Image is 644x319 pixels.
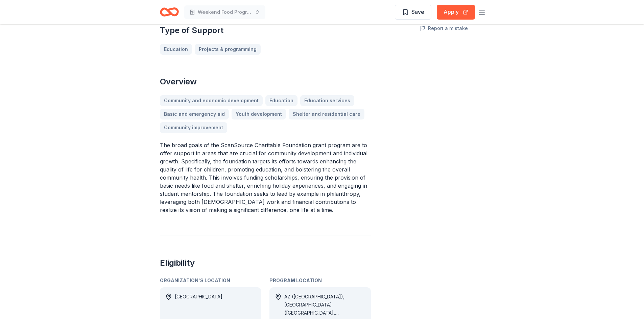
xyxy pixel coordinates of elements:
h2: Eligibility [160,258,371,268]
a: Projects & programming [195,44,261,55]
div: Program Location [269,276,371,285]
button: Weekend Food Program [184,5,265,19]
a: Education [160,44,192,55]
button: Report a mistake [420,24,468,32]
span: Weekend Food Program [198,8,252,16]
a: Home [160,4,179,20]
div: AZ ([GEOGRAPHIC_DATA]), [GEOGRAPHIC_DATA] ([GEOGRAPHIC_DATA], [GEOGRAPHIC_DATA]), [GEOGRAPHIC_DAT... [284,293,365,317]
button: Save [395,5,431,20]
h2: Overview [160,76,371,87]
h2: Type of Support [160,25,371,36]
button: Apply [437,5,475,20]
span: Save [411,7,424,16]
p: The broad goals of the ScanSource Charitable Foundation grant program are to offer support in are... [160,141,371,214]
div: Organization's Location [160,276,261,285]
